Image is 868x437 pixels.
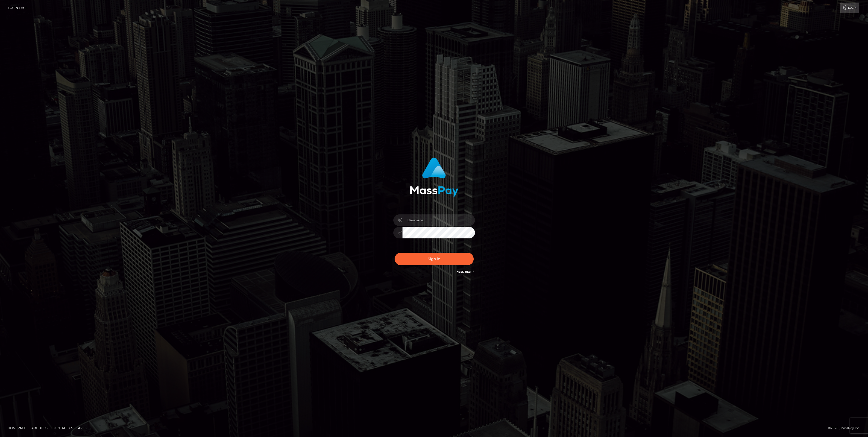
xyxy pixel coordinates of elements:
[402,214,475,226] input: Username...
[51,424,75,432] a: Contact Us
[828,425,864,431] div: © 2025 , MassPay Inc.
[76,424,86,432] a: API
[395,253,474,265] button: Sign in
[6,424,28,432] a: Homepage
[457,270,474,273] a: Need Help?
[8,3,28,13] a: Login Page
[29,424,49,432] a: About Us
[410,157,458,197] img: MassPay Login
[840,3,859,13] a: Login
